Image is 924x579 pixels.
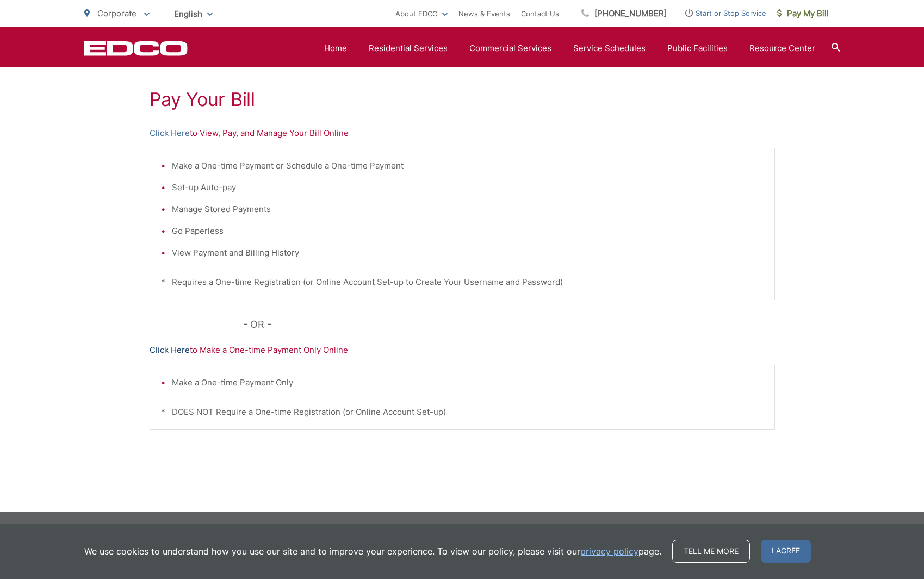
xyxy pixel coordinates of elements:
li: Make a One-time Payment Only [172,376,764,389]
li: Set-up Auto-pay [172,181,764,194]
span: English [166,4,221,23]
a: EDCD logo. Return to the homepage. [84,41,188,56]
a: Commercial Services [469,42,551,55]
li: Go Paperless [172,225,764,238]
a: privacy policy [580,545,638,558]
li: Manage Stored Payments [172,203,764,216]
span: Pay My Bill [777,7,829,20]
p: We use cookies to understand how you use our site and to improve your experience. To view our pol... [84,545,661,558]
a: Tell me more [672,540,750,563]
p: * DOES NOT Require a One-time Registration (or Online Account Set-up) [161,406,764,419]
a: Public Facilities [667,42,728,55]
span: Corporate [97,8,137,18]
a: About EDCO [395,7,448,20]
a: Resource Center [749,42,815,55]
a: News & Events [458,7,510,20]
span: I agree [761,540,811,563]
p: to View, Pay, and Manage Your Bill Online [150,127,775,140]
p: to Make a One-time Payment Only Online [150,344,775,357]
a: Click Here [150,344,190,357]
a: Contact Us [521,7,559,20]
a: Click Here [150,127,190,140]
p: * Requires a One-time Registration (or Online Account Set-up to Create Your Username and Password) [161,276,764,289]
a: Home [324,42,347,55]
li: Make a One-time Payment or Schedule a One-time Payment [172,159,764,172]
a: Service Schedules [573,42,646,55]
li: View Payment and Billing History [172,246,764,259]
h1: Pay Your Bill [150,89,775,110]
a: Residential Services [369,42,448,55]
p: - OR - [243,316,775,333]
